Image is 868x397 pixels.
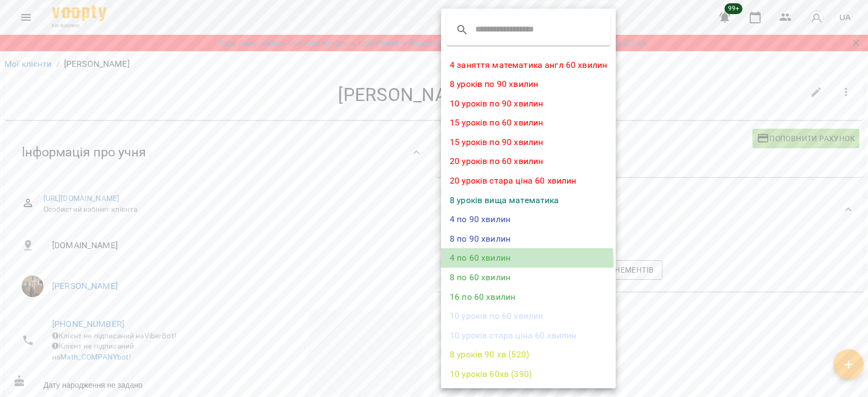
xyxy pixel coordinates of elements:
li: 8 по 90 хвилин [441,229,616,249]
li: 16 по 60 хвилин [441,287,616,307]
li: 15 уроків по 90 хвилин [441,133,616,152]
li: 4 по 60 хвилин [441,248,616,268]
li: 10 уроків по 60 хвилин [441,306,616,326]
li: 8 уроків 90 хв (520) [441,345,616,364]
li: 15 уроків по 60 хвилин [441,113,616,133]
li: 20 уроків стара ціна 60 хвилин [441,171,616,191]
li: 10 уроків 60хв (390) [441,364,616,384]
li: 10 уроків по 90 хвилин [441,94,616,114]
li: 8 уроків по 90 хвилин [441,74,616,94]
li: 4 заняття математика англ 60 хвилин [441,55,616,75]
li: 10 уроків стара ціна 60 хвилин [441,326,616,345]
li: 8 по 60 хвилин [441,268,616,287]
li: 4 по 90 хвилин [441,210,616,229]
li: 8 уроків вища математика [441,191,616,210]
li: 20 уроків по 60 хвилин [441,152,616,171]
